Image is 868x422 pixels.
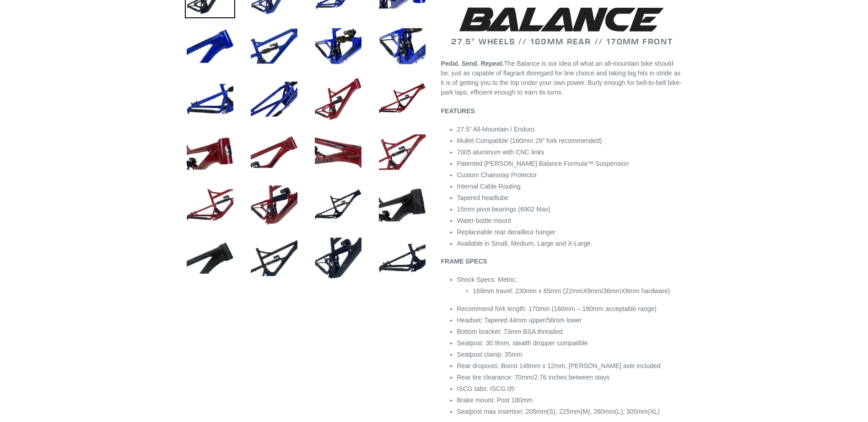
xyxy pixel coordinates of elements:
img: Load image into Gallery viewer, BALANCE - Frameset [249,180,299,230]
img: Load image into Gallery viewer, BALANCE - Frameset [377,233,427,283]
span: Seatpost clamp: 35mm [457,351,523,358]
img: Load image into Gallery viewer, BALANCE - Frameset [185,21,235,71]
span: 7005 aluminum with CNC links [457,148,545,156]
span: Seatpost: 30.9mm, stealth dropper compatible [457,339,588,347]
img: Load image into Gallery viewer, BALANCE - Frameset [313,21,363,71]
span: Headset: Tapered 44mm upper/56mm lower [457,316,582,324]
span: Internal Cable Routing [457,183,521,190]
span: ISCG tabs: ISCG 05 [457,385,515,392]
span: Rear tire clearance: 70mm/2.76 inches between stays [457,374,610,381]
img: Load image into Gallery viewer, BALANCE - Frameset [377,180,427,230]
img: Load image into Gallery viewer, BALANCE - Frameset [313,233,363,283]
span: Mullet Compatible (160mm 29" fork recommended) [457,137,602,144]
span: 15mm pivot bearings (6902 Max) [457,206,551,213]
p: The Balance is our idea of what an all-mountain bike should be: just as capable of flagrant disre... [441,59,684,97]
span: Recommend fork length: 170mm (160mm – 180mm acceptable range) [457,305,657,312]
img: Load image into Gallery viewer, BALANCE - Frameset [313,74,363,124]
img: Load image into Gallery viewer, BALANCE - Frameset [185,127,235,177]
img: Load image into Gallery viewer, BALANCE - Frameset [377,21,427,71]
span: Replaceable rear derailleur hanger [457,228,556,236]
img: Load image into Gallery viewer, BALANCE - Frameset [249,233,299,283]
b: Pedal. Send. Repeat. [441,60,504,67]
span: Rear dropouts: Boost 148mm x 12mm, [PERSON_NAME] axle included [457,362,661,369]
span: 169mm travel: 230mm x 65mm (22mmX8mm/36mmX8mm hardware) [473,287,670,295]
span: Patented [PERSON_NAME] Balance Formula™ Suspension [457,160,629,167]
li: Available in Small, Medium, Large and X-Large [457,239,684,248]
img: Load image into Gallery viewer, BALANCE - Frameset [377,74,427,124]
span: 27.5” All-Mountain / Enduro [457,126,535,133]
h2: 27.5" WHEELS // 169MM REAR // 170MM FRONT [441,4,684,47]
span: Brake mount: Post 180mm [457,396,533,404]
img: Load image into Gallery viewer, BALANCE - Frameset [377,127,427,177]
span: Water-bottle mount [457,217,512,224]
img: Load image into Gallery viewer, BALANCE - Frameset [185,74,235,124]
b: FEATURES [441,107,475,115]
b: FRAME SPECS [441,258,487,265]
span: Bottom bracket: 73mm BSA threaded [457,328,563,335]
img: Load image into Gallery viewer, BALANCE - Frameset [249,21,299,71]
img: Load image into Gallery viewer, BALANCE - Frameset [249,74,299,124]
span: Custom Chainstay Protector [457,171,537,179]
img: Load image into Gallery viewer, BALANCE - Frameset [313,127,363,177]
img: Load image into Gallery viewer, BALANCE - Frameset [313,180,363,230]
li: Seatpost max insertion: 205mm(S), 225mm(M), 260mm(L), 305mm(XL) [457,407,684,417]
img: Load image into Gallery viewer, BALANCE - Frameset [185,180,235,230]
img: Load image into Gallery viewer, BALANCE - Frameset [249,127,299,177]
span: Shock Specs: Metric: [457,276,518,283]
img: Load image into Gallery viewer, BALANCE - Frameset [185,233,235,283]
li: Tapered headtube [457,193,684,203]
